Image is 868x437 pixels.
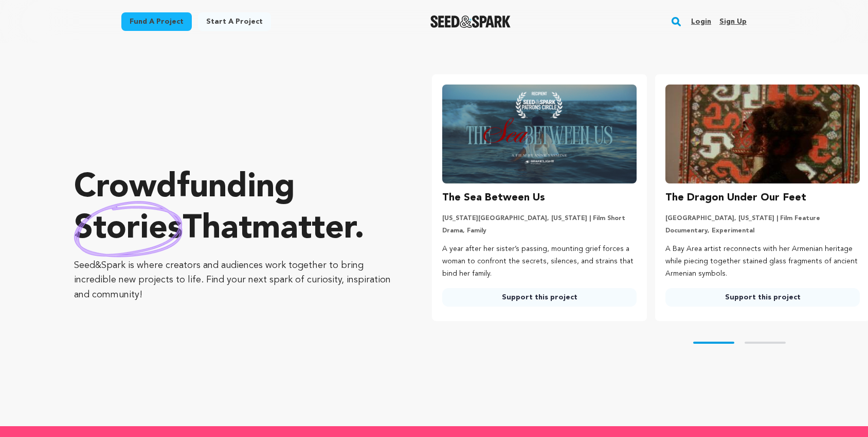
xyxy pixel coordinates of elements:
[442,214,637,223] p: [US_STATE][GEOGRAPHIC_DATA], [US_STATE] | Film Short
[121,12,192,31] a: Fund a project
[719,13,747,30] a: Sign up
[430,15,511,28] a: Seed&Spark Homepage
[198,12,271,31] a: Start a project
[442,227,637,235] p: Drama, Family
[442,288,637,307] a: Support this project
[665,214,860,223] p: [GEOGRAPHIC_DATA], [US_STATE] | Film Feature
[430,15,511,28] img: Seed&Spark Logo Dark Mode
[442,243,637,280] p: A year after her sister’s passing, mounting grief forces a woman to confront the secrets, silence...
[442,85,637,183] img: The Sea Between Us image
[74,258,391,302] p: Seed&Spark is where creators and audiences work together to bring incredible new projects to life...
[665,288,860,307] a: Support this project
[74,167,391,250] p: Crowdfunding that .
[665,227,860,235] p: Documentary, Experimental
[442,190,545,206] h3: The Sea Between Us
[74,201,183,257] img: hand sketched image
[665,85,860,183] img: The Dragon Under Our Feet image
[691,13,711,30] a: Login
[252,213,354,246] span: matter
[665,190,806,206] h3: The Dragon Under Our Feet
[665,243,860,280] p: A Bay Area artist reconnects with her Armenian heritage while piecing together stained glass frag...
